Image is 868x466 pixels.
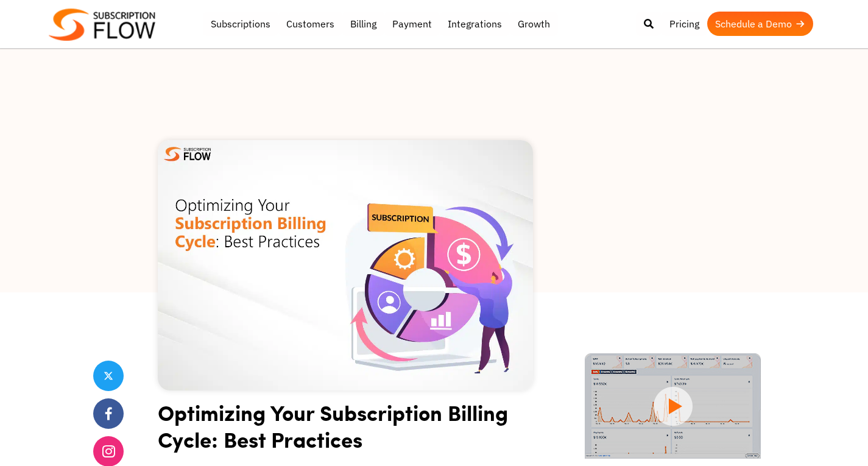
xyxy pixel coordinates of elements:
[510,12,558,36] a: Growth
[278,12,342,36] a: Customers
[384,12,440,36] a: Payment
[707,12,813,36] a: Schedule a Demo
[158,399,533,462] h1: Optimizing Your Subscription Billing Cycle: Best Practices
[342,12,384,36] a: Billing
[49,9,155,41] img: Subscriptionflow
[203,12,278,36] a: Subscriptions
[440,12,510,36] a: Integrations
[158,140,533,390] img: subscription billing cycle
[662,12,707,36] a: Pricing
[585,353,761,459] img: intro video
